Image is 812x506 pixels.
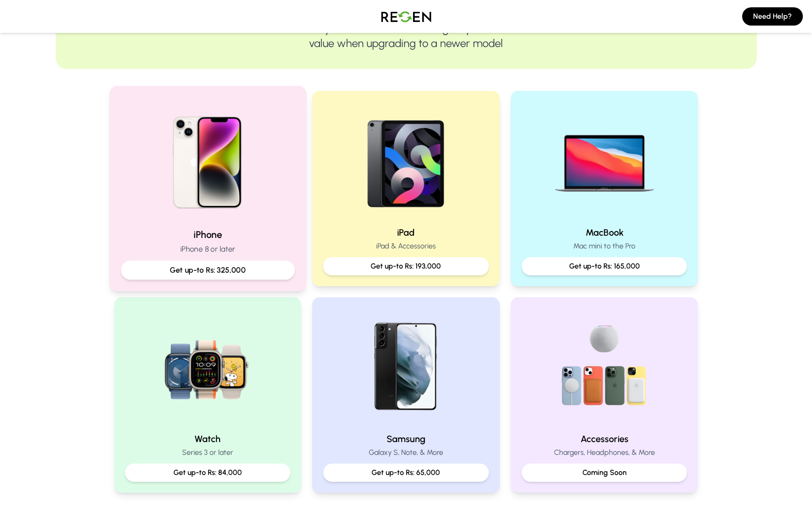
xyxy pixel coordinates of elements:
[323,432,489,445] h2: Samsung
[347,308,464,425] img: Samsung
[522,226,687,239] h2: MacBook
[323,241,489,252] p: iPad & Accessories
[374,4,438,29] img: Logo
[522,432,687,445] h2: Accessories
[323,447,489,458] p: Galaxy S, Note, & More
[125,432,291,445] h2: Watch
[149,308,266,425] img: Watch
[128,264,287,276] p: Get up-to Rs: 325,000
[742,7,803,26] button: Need Help?
[330,261,482,272] p: Get up-to Rs: 193,000
[347,102,464,219] img: iPad
[546,102,663,219] img: MacBook
[323,226,489,239] h2: iPad
[125,447,291,458] p: Series 3 or later
[85,21,728,51] p: Trade-in your devices for Cash or get up to 10% extra value when upgrading to a newer model
[546,308,663,425] img: Accessories
[529,467,680,478] p: Coming Soon
[132,467,283,478] p: Get up-to Rs: 84,000
[146,98,269,221] img: iPhone
[330,467,482,478] p: Get up-to Rs: 65,000
[120,243,294,255] p: iPhone 8 or later
[522,447,687,458] p: Chargers, Headphones, & More
[529,261,680,272] p: Get up-to Rs: 165,000
[120,228,294,241] h2: iPhone
[522,241,687,252] p: Mac mini to the Pro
